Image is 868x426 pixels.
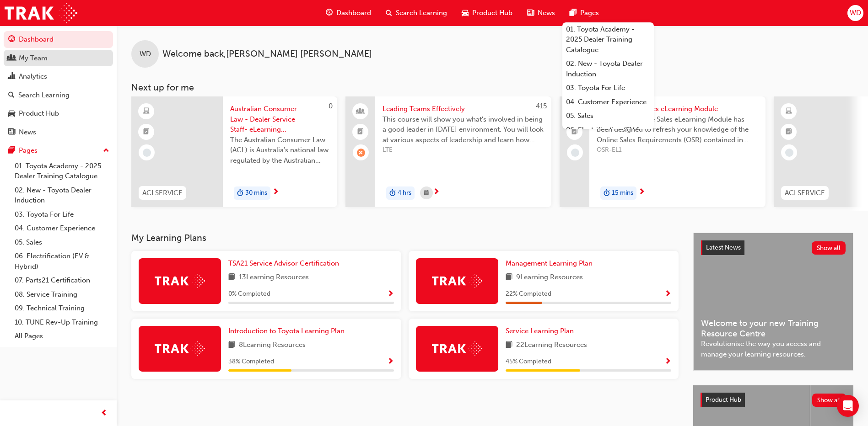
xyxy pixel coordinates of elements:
[357,149,365,157] span: learningRecordVerb_ABSENT-icon
[837,395,859,417] div: Open Intercom Messenger
[318,4,378,22] a: guage-iconDashboard
[701,393,846,407] a: Product HubShow all
[11,183,113,208] a: 02. New - Toyota Dealer Induction
[19,145,38,156] div: Pages
[571,126,578,138] span: booktick-icon
[693,233,853,371] a: Latest NewsShow allWelcome to your new Training Resource CentreRevolutionise the way you access a...
[560,96,766,207] a: Toyota Online Sales eLearning ModuleThe Toyota Online Sales eLearning Module has been designed to...
[706,244,741,251] span: Latest News
[117,82,868,93] h3: Next up for me
[131,233,679,243] h3: My Learning Plans
[8,73,15,81] span: chart-icon
[5,3,77,23] img: Trak
[664,356,671,367] button: Show Progress
[506,326,577,336] a: Service Learning Plan
[424,187,429,199] span: calendar-icon
[701,240,846,255] a: Latest NewsShow all
[701,318,846,339] span: Welcome to your new Training Resource Centre
[228,326,348,336] a: Introduction to Toyota Learning Plan
[462,7,469,19] span: car-icon
[8,110,15,118] span: car-icon
[4,31,113,48] a: Dashboard
[570,7,577,19] span: pages-icon
[597,104,758,114] span: Toyota Online Sales eLearning Module
[536,102,547,110] span: 415
[387,288,394,300] button: Show Progress
[19,127,36,138] div: News
[11,208,113,222] a: 03. Toyota For Life
[580,8,599,18] span: Pages
[396,8,447,18] span: Search Learning
[664,290,671,298] span: Show Progress
[4,50,113,67] a: My Team
[527,7,534,19] span: news-icon
[516,272,583,283] span: 9 Learning Resources
[143,106,150,117] span: learningResourceType_ELEARNING-icon
[162,49,372,59] span: Welcome back , [PERSON_NAME] [PERSON_NAME]
[785,188,825,198] span: ACLSERVICE
[786,126,792,138] span: booktick-icon
[4,29,113,142] button: DashboardMy TeamAnalyticsSearch LearningProduct HubNews
[562,95,654,109] a: 04. Customer Experience
[786,106,792,117] span: learningResourceType_ELEARNING-icon
[336,8,371,18] span: Dashboard
[8,128,15,137] span: news-icon
[812,241,846,255] button: Show all
[383,114,544,145] span: This course will show you what's involved in being a good leader in [DATE] environment. You will ...
[4,142,113,159] button: Pages
[228,289,270,299] span: 0 % Completed
[562,81,654,95] a: 03. Toyota For Life
[562,123,654,147] a: 06. Electrification (EV & Hybrid)
[812,394,846,407] button: Show all
[433,188,440,197] span: next-icon
[383,104,544,114] span: Leading Teams Effectively
[432,341,482,356] img: Trak
[562,57,654,81] a: 02. New - Toyota Dealer Induction
[383,145,544,155] span: LTE
[8,54,15,63] span: people-icon
[4,87,113,104] a: Search Learning
[11,315,113,330] a: 10. TUNE Rev-Up Training
[140,49,151,59] span: WD
[230,104,330,135] span: Australian Consumer Law - Dealer Service Staff- eLearning Module
[472,8,512,18] span: Product Hub
[506,258,596,269] a: Management Learning Plan
[612,188,633,198] span: 15 mins
[387,358,394,366] span: Show Progress
[228,258,343,269] a: TSA21 Service Advisor Certification
[11,273,113,288] a: 07. Parts21 Certification
[506,357,551,367] span: 45 % Completed
[143,149,151,157] span: learningRecordVerb_NONE-icon
[11,301,113,315] a: 09. Technical Training
[387,290,394,298] span: Show Progress
[664,358,671,366] span: Show Progress
[454,4,520,22] a: car-iconProduct Hub
[8,147,15,155] span: pages-icon
[562,22,654,57] a: 01. Toyota Academy - 2025 Dealer Training Catalogue
[850,8,861,18] span: WD
[664,288,671,300] button: Show Progress
[131,96,337,207] a: 0ACLSERVICEAustralian Consumer Law - Dealer Service Staff- eLearning ModuleThe Australian Consume...
[562,109,654,123] a: 05. Sales
[506,259,593,267] span: Management Learning Plan
[4,68,113,85] a: Analytics
[4,105,113,122] a: Product Hub
[604,187,610,199] span: duration-icon
[230,135,330,166] span: The Australian Consumer Law (ACL) is Australia's national law regulated by the Australian Competi...
[18,90,70,101] div: Search Learning
[538,8,555,18] span: News
[11,221,113,235] a: 04. Customer Experience
[357,126,364,138] span: booktick-icon
[326,7,333,19] span: guage-icon
[239,272,309,283] span: 13 Learning Resources
[228,259,339,267] span: TSA21 Service Advisor Certification
[597,114,758,145] span: The Toyota Online Sales eLearning Module has been designed to refresh your knowledge of the Onlin...
[239,340,306,351] span: 8 Learning Resources
[378,4,454,22] a: search-iconSearch Learning
[4,124,113,141] a: News
[155,274,205,288] img: Trak
[638,188,645,197] span: next-icon
[701,339,846,359] span: Revolutionise the way you access and manage your learning resources.
[11,249,113,273] a: 06. Electrification (EV & Hybrid)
